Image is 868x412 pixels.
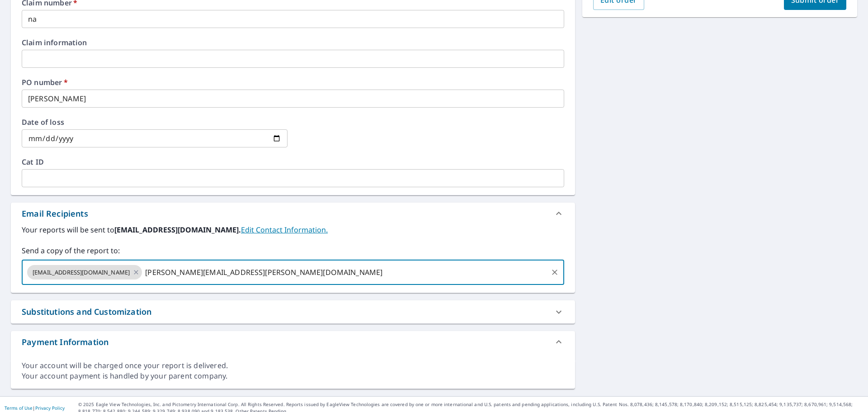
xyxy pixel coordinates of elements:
div: Payment Information [11,331,575,353]
div: Substitutions and Customization [22,306,151,318]
a: Terms of Use [5,405,33,411]
a: EditContactInfo [241,225,328,235]
label: Your reports will be sent to [22,224,564,235]
div: Substitutions and Customization [11,300,575,323]
p: | [5,405,65,411]
div: [EMAIL_ADDRESS][DOMAIN_NAME] [27,265,142,279]
b: [EMAIL_ADDRESS][DOMAIN_NAME]. [114,225,241,235]
div: Your account will be charged once your report is delivered. [22,360,564,371]
a: Privacy Policy [35,405,65,411]
label: PO number [22,79,564,86]
div: Your account payment is handled by your parent company. [22,371,564,381]
span: [EMAIL_ADDRESS][DOMAIN_NAME] [27,268,135,277]
label: Cat ID [22,158,564,166]
label: Date of loss [22,118,288,126]
div: Email Recipients [11,203,575,224]
div: Email Recipients [22,208,88,220]
div: Payment Information [22,336,108,348]
label: Claim information [22,39,564,46]
button: Clear [548,266,561,279]
label: Send a copy of the report to: [22,245,564,256]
